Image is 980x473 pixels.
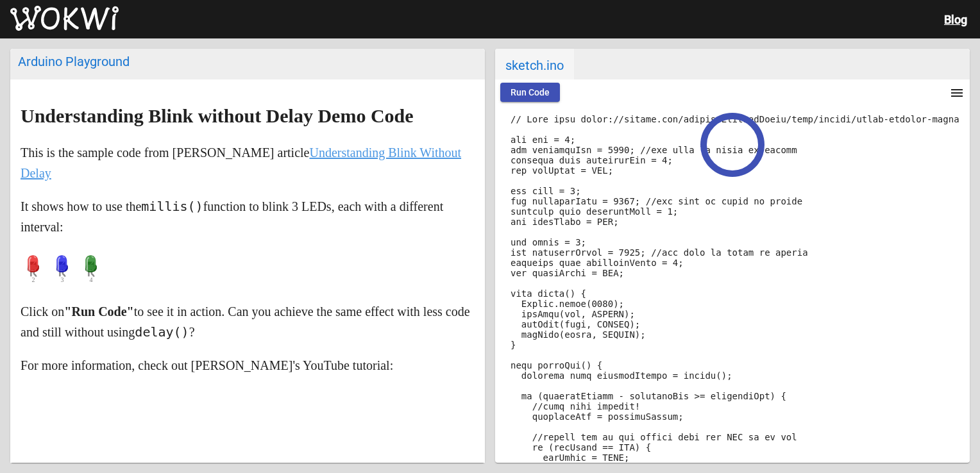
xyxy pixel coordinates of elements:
p: For more information, check out [PERSON_NAME]'s YouTube tutorial: [21,355,475,376]
span: sketch.ino [495,49,574,79]
h1: Understanding Blink without Delay Demo Code [21,106,475,126]
strong: "Run Code" [64,304,133,319]
mat-icon: menu [949,85,965,101]
code: millis() [141,199,203,214]
p: It shows how to use the function to blink 3 LEDs, each with a different interval: [21,196,475,237]
p: Click on to see it in action. Can you achieve the same effect with less code and still without us... [21,301,475,342]
div: Arduino Playground [18,54,477,69]
p: This is the sample code from [PERSON_NAME] article [21,142,475,183]
span: Run Code [511,87,550,97]
img: Wokwi [10,6,119,31]
a: Understanding Blink Without Delay [21,145,461,180]
code: delay() [135,324,189,340]
a: Blog [944,13,967,26]
button: Run Code [500,83,560,102]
